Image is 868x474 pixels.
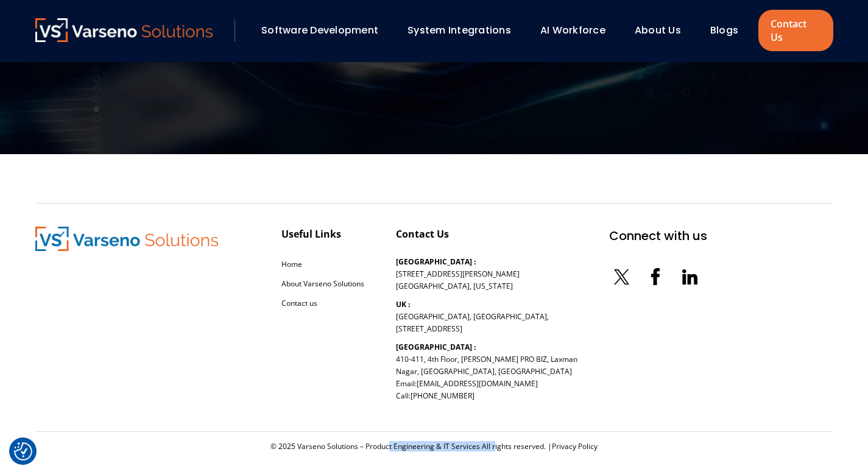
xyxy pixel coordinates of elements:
a: System Integrations [408,23,511,37]
div: Software Development [255,20,395,41]
a: Contact Us [758,10,833,51]
div: About Us [629,20,698,41]
p: [GEOGRAPHIC_DATA], [GEOGRAPHIC_DATA], [STREET_ADDRESS] [396,299,549,335]
div: Contact Us [396,227,449,241]
a: About Us [635,23,681,37]
a: Software Development [261,23,378,37]
b: UK : [396,299,410,310]
p: [STREET_ADDRESS][PERSON_NAME] [GEOGRAPHIC_DATA], [US_STATE] [396,256,520,292]
a: [PHONE_NUMBER] [411,391,475,401]
img: Varseno Solutions – Product Engineering & IT Services [35,227,218,251]
a: Privacy Policy [552,441,598,451]
div: Useful Links [281,227,341,241]
a: [EMAIL_ADDRESS][DOMAIN_NAME] [417,378,538,389]
a: Contact us [281,298,317,308]
a: About Varseno Solutions [281,278,364,289]
div: Connect with us [609,227,707,245]
a: AI Workforce [540,23,605,37]
a: Blogs [710,23,738,37]
div: Blogs [704,20,755,41]
div: © 2025 Varseno Solutions – Product Engineering & IT Services All rights reserved. | [35,442,833,451]
div: System Integrations [401,20,528,41]
a: Home [281,259,302,269]
b: [GEOGRAPHIC_DATA] : [396,342,476,352]
p: 410-411, 4th Floor, [PERSON_NAME] PRO BIZ, Laxman Nagar, [GEOGRAPHIC_DATA], [GEOGRAPHIC_DATA] Ema... [396,341,577,402]
a: Varseno Solutions – Product Engineering & IT Services [35,18,213,43]
button: Cookie Settings [14,442,32,461]
div: AI Workforce [534,20,623,41]
b: [GEOGRAPHIC_DATA] : [396,256,476,267]
img: Revisit consent button [14,442,32,461]
img: Varseno Solutions – Product Engineering & IT Services [35,18,213,42]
